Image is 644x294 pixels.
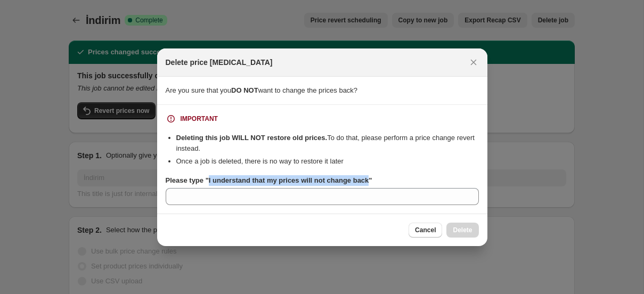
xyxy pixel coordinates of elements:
[176,134,328,142] b: Deleting this job WILL NOT restore old prices.
[166,57,273,68] h2: Delete price [MEDICAL_DATA]
[166,86,358,94] span: Are you sure that you want to change the prices back?
[176,156,479,167] li: Once a job is deleted, there is no way to restore it later
[231,86,258,94] b: DO NOT
[181,115,218,123] div: IMPORTANT
[415,226,436,234] span: Cancel
[176,133,479,154] li: To do that, please perform a price change revert instead.
[466,55,481,70] button: Close
[409,223,442,238] button: Cancel
[166,176,372,184] b: Please type "I understand that my prices will not change back"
